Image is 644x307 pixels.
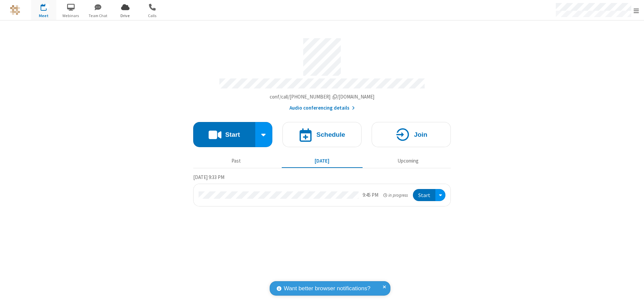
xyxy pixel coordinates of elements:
[193,173,451,207] section: Today's Meetings
[193,122,255,147] button: Start
[225,131,240,138] h4: Start
[58,13,84,19] span: Webinars
[193,33,451,112] section: Account details
[413,189,435,201] button: Start
[284,284,370,293] span: Want better browser notifications?
[435,189,445,201] div: Open menu
[414,131,427,138] h4: Join
[270,94,375,100] span: Copy my meeting room link
[289,104,355,112] button: Audio conferencing details
[140,13,165,19] span: Calls
[383,192,408,198] em: in progress
[196,155,277,167] button: Past
[363,191,378,199] div: 9:45 PM
[255,122,273,147] div: Start conference options
[10,5,20,15] img: QA Selenium DO NOT DELETE OR CHANGE
[270,93,375,101] button: Copy my meeting room linkCopy my meeting room link
[282,155,363,167] button: [DATE]
[86,13,111,19] span: Team Chat
[113,13,138,19] span: Drive
[316,131,345,138] h4: Schedule
[282,122,362,147] button: Schedule
[193,174,224,180] span: [DATE] 9:33 PM
[45,4,50,9] div: 1
[372,122,451,147] button: Join
[31,13,56,19] span: Meet
[368,155,448,167] button: Upcoming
